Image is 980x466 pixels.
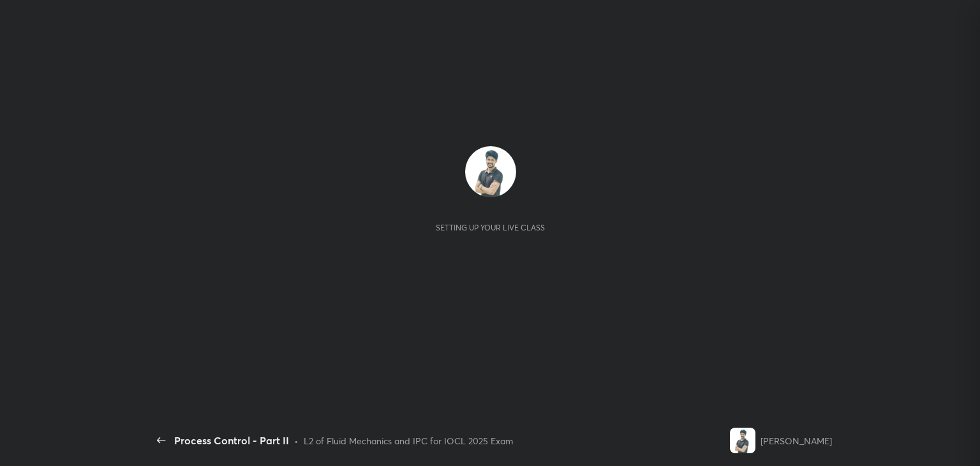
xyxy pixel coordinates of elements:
img: 91ee9b6d21d04924b6058f461868569a.jpg [730,428,755,453]
div: • [294,434,299,447]
img: 91ee9b6d21d04924b6058f461868569a.jpg [465,146,516,197]
div: [PERSON_NAME] [761,434,832,447]
div: Setting up your live class [436,223,545,232]
div: L2 of Fluid Mechanics and IPC for IOCL 2025 Exam [304,434,513,447]
div: Process Control - Part II [174,433,289,448]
